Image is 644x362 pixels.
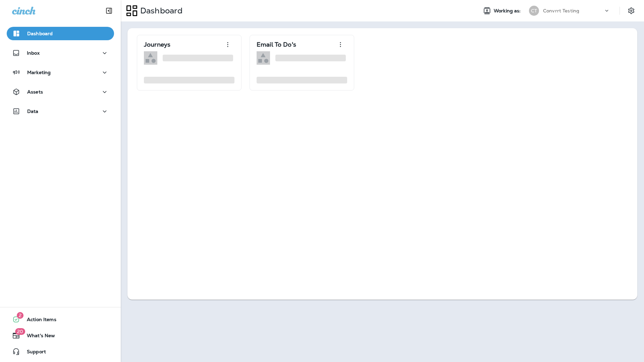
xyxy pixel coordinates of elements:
[529,6,539,16] div: CT
[7,85,114,99] button: Assets
[543,8,579,13] p: Convrrt Testing
[7,66,114,79] button: Marketing
[27,70,51,75] p: Marketing
[20,349,46,357] span: Support
[144,41,170,48] p: Journeys
[17,312,23,319] span: 2
[7,345,114,358] button: Support
[27,31,53,36] p: Dashboard
[138,6,182,16] p: Dashboard
[27,89,43,95] p: Assets
[7,313,114,326] button: 2Action Items
[257,41,296,48] p: Email To Do's
[7,27,114,40] button: Dashboard
[20,317,56,325] span: Action Items
[15,328,25,335] span: 20
[20,333,55,341] span: What's New
[7,46,114,60] button: Inbox
[7,105,114,118] button: Data
[100,4,118,17] button: Collapse Sidebar
[27,50,40,56] p: Inbox
[27,109,39,114] p: Data
[625,5,637,17] button: Settings
[494,8,522,14] span: Working as:
[7,329,114,342] button: 20What's New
